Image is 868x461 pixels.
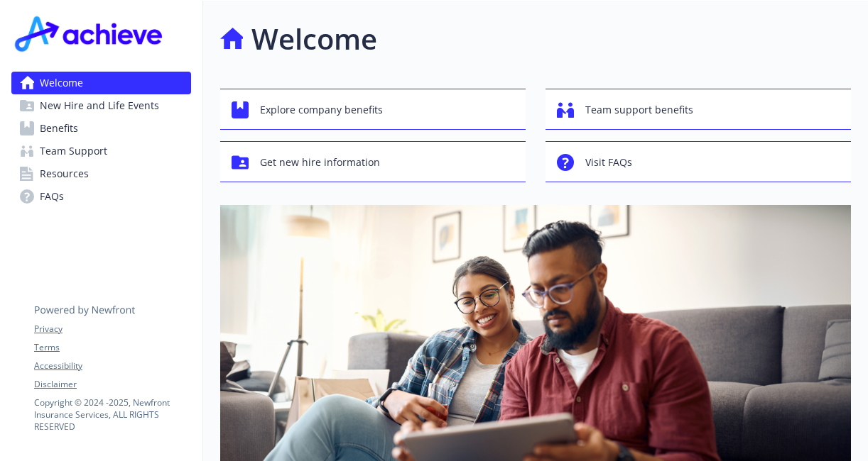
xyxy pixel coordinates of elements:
button: Visit FAQs [546,141,851,182]
a: Benefits [11,117,191,140]
a: Privacy [34,323,190,335]
a: Welcome [11,72,191,94]
a: FAQs [11,185,191,208]
span: Explore company benefits [260,96,383,123]
a: New Hire and Life Events [11,94,191,117]
a: Disclaimer [34,378,190,391]
button: Get new hire information [220,141,526,182]
span: Welcome [40,72,83,94]
span: Get new hire information [260,149,380,176]
span: Visit FAQs [585,149,632,176]
a: Accessibility [34,360,190,372]
button: Team support benefits [546,89,851,130]
button: Explore company benefits [220,89,526,130]
a: Resources [11,162,191,185]
a: Team Support [11,140,191,162]
span: Benefits [40,117,78,140]
span: FAQs [40,185,64,208]
span: New Hire and Life Events [40,94,159,117]
span: Resources [40,162,89,185]
a: Terms [34,341,190,354]
span: Team support benefits [585,96,693,123]
p: Copyright © 2024 - 2025 , Newfront Insurance Services, ALL RIGHTS RESERVED [34,396,190,433]
h1: Welcome [251,18,377,60]
span: Team Support [40,140,107,162]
